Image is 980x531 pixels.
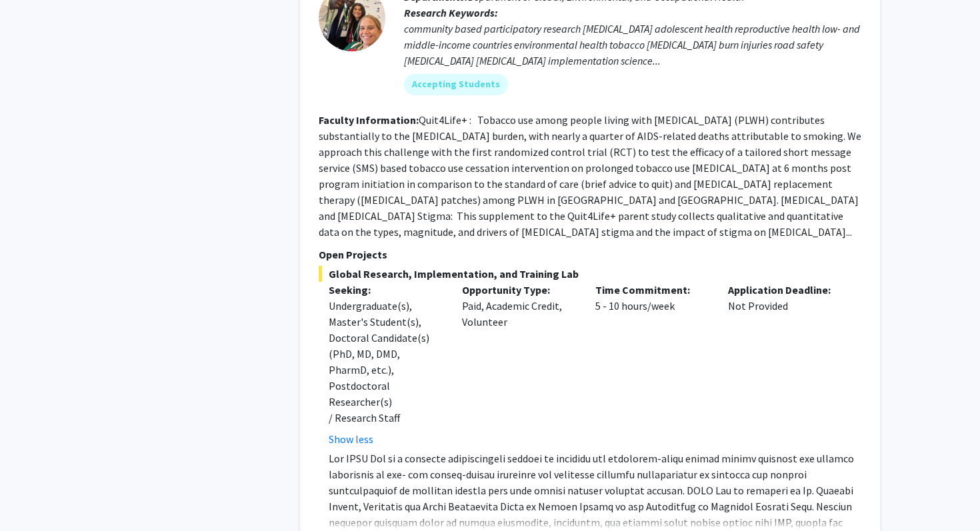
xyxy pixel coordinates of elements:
mat-chip: Accepting Students [404,74,508,95]
div: Paid, Academic Credit, Volunteer [452,282,585,447]
fg-read-more: Quit4Life+ : Tobacco use among people living with [MEDICAL_DATA] (PLWH) contributes substantially... [319,113,861,239]
div: Not Provided [718,282,851,447]
div: 5 - 10 hours/week [585,282,719,447]
span: Global Research, Implementation, and Training Lab [319,266,861,282]
p: Open Projects [319,247,861,263]
p: Seeking: [329,282,442,298]
button: Show less [329,431,373,447]
b: Faculty Information: [319,113,419,127]
div: community based participatory research [MEDICAL_DATA] adolescent health reproductive health low- ... [404,21,861,69]
p: Time Commitment: [595,282,709,298]
p: Opportunity Type: [462,282,575,298]
iframe: Chat [10,471,57,521]
b: Research Keywords: [404,6,498,19]
p: Application Deadline: [728,282,841,298]
div: Undergraduate(s), Master's Student(s), Doctoral Candidate(s) (PhD, MD, DMD, PharmD, etc.), Postdo... [329,298,442,426]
